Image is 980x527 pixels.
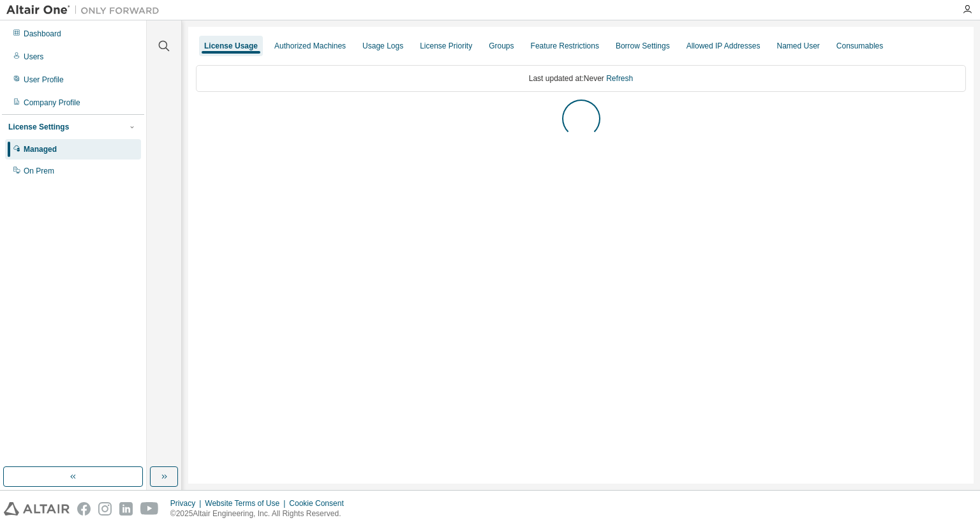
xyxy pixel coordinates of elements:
div: Authorized Machines [274,41,346,51]
div: Managed [24,144,57,154]
img: altair_logo.svg [4,502,70,516]
img: Altair One [6,4,166,17]
div: Cookie Consent [289,498,351,508]
div: License Priority [420,41,472,51]
div: Groups [489,41,514,51]
img: instagram.svg [98,502,112,516]
div: User Profile [24,75,64,85]
div: License Settings [8,122,69,132]
div: License Usage [204,41,258,51]
div: Company Profile [24,98,80,108]
div: Allowed IP Addresses [687,41,761,51]
div: Named User [776,41,819,51]
div: Usage Logs [362,41,403,51]
div: Dashboard [24,29,61,39]
div: Feature Restrictions [531,41,599,51]
div: Last updated at: Never [196,65,966,92]
img: youtube.svg [140,502,159,516]
a: Refresh [606,74,633,83]
img: facebook.svg [77,502,91,516]
div: Users [24,52,43,62]
div: Consumables [836,41,883,51]
img: linkedin.svg [119,502,133,516]
p: © 2025 Altair Engineering, Inc. All Rights Reserved. [170,508,352,519]
div: On Prem [24,166,54,176]
div: Website Terms of Use [205,498,289,508]
div: Borrow Settings [616,41,670,51]
div: Privacy [170,498,205,508]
